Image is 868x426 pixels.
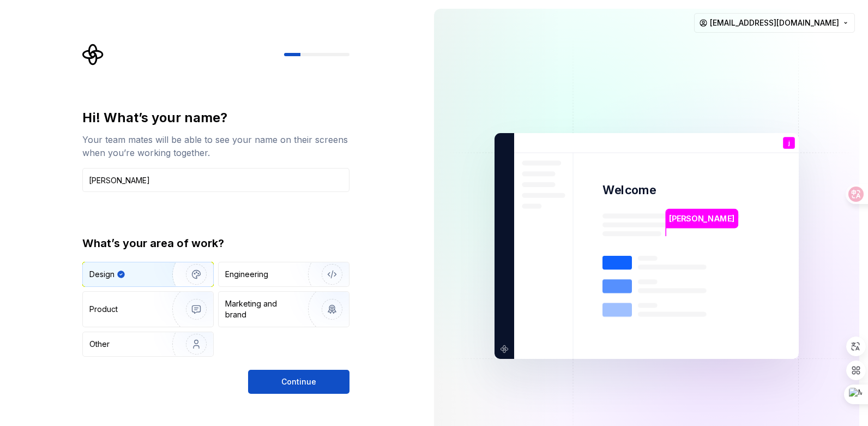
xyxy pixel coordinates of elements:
[225,298,299,320] div: Marketing and brand
[602,182,656,198] p: Welcome
[89,339,110,350] div: Other
[248,370,349,394] button: Continue
[89,304,118,315] div: Product
[82,44,104,65] svg: Supernova Logo
[82,109,349,127] div: Hi! What’s your name?
[89,269,114,280] div: Design
[710,17,839,28] span: [EMAIL_ADDRESS][DOMAIN_NAME]
[788,140,790,146] p: j
[82,236,349,251] div: What’s your area of work?
[82,133,349,159] div: Your team mates will be able to see your name on their screens when you’re working together.
[694,13,855,33] button: [EMAIL_ADDRESS][DOMAIN_NAME]
[669,213,734,225] p: [PERSON_NAME]
[225,269,268,280] div: Engineering
[281,376,316,387] span: Continue
[82,168,349,192] input: Han Solo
